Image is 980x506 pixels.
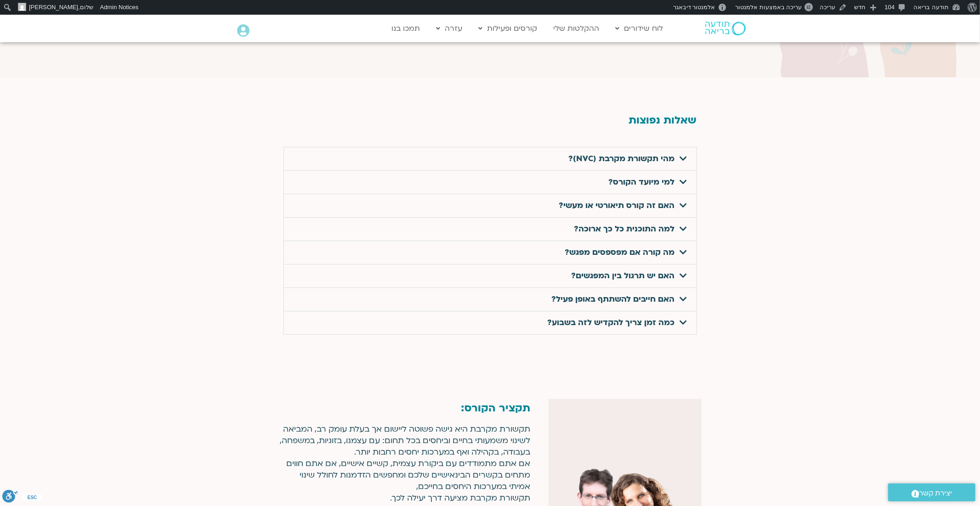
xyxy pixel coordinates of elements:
[549,20,604,37] a: ההקלטות שלי
[609,177,675,187] a: למי מיועד הקורס?
[569,153,675,164] a: מהי תקשורת מקרבת (NVC)?
[284,171,697,194] div: למי מיועד הקורס?
[432,20,467,37] a: עזרה
[284,218,697,241] div: למה התוכנית כל כך ארוכה?
[705,22,746,35] img: תודעה בריאה
[888,484,975,501] a: יצירת קשר
[559,200,675,211] a: האם זה קורס תיאורטי או מעשי?
[548,317,675,328] a: כמה זמן צריך להקדיש לזה בשבוע?
[387,20,425,37] a: תמכו בנו
[283,114,697,126] h2: שאלות נפוצות
[474,20,542,37] a: קורסים ופעילות
[284,241,697,264] div: מה קורה אם מפספסים מפגש?
[572,270,675,281] a: האם יש תרגול בין המפגשים?
[552,294,675,304] a: האם חייבים להשתתף באופן פעיל?
[611,20,668,37] a: לוח שידורים
[284,264,697,287] div: האם יש תרגול בין המפגשים?
[574,224,675,234] a: למה התוכנית כל כך ארוכה?
[284,288,697,311] div: האם חייבים להשתתף באופן פעיל?
[284,194,697,217] div: האם זה קורס תיאורטי או מעשי?
[919,487,952,500] span: יצירת קשר
[284,147,697,170] div: מהי תקשורת מקרבת (NVC)?
[29,4,78,11] span: [PERSON_NAME]
[565,247,675,258] a: מה קורה אם מפספסים מפגש?
[284,311,697,334] div: כמה זמן צריך להקדיש לזה בשבוע?
[735,4,802,11] span: עריכה באמצעות אלמנטור
[279,399,530,417] p: תקציר הקורס:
